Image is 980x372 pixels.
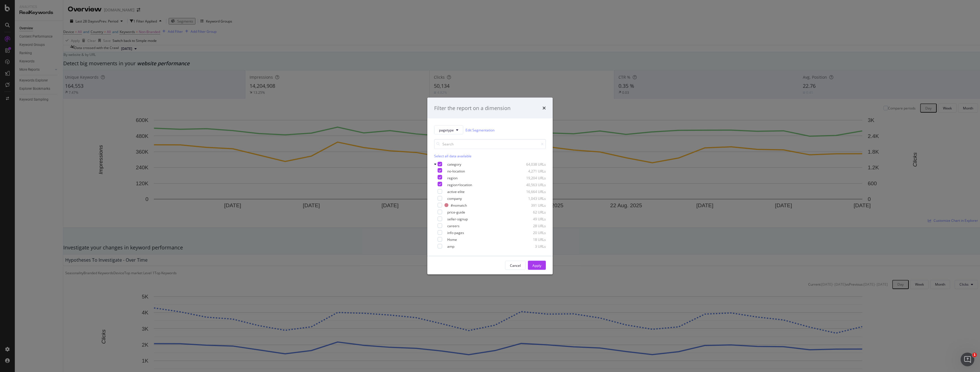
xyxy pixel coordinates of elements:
[447,196,462,201] div: company
[532,263,541,268] div: Apply
[427,97,553,275] div: modal
[518,175,546,180] div: 19,204 URLs
[518,189,546,194] div: 16,664 URLs
[518,162,546,166] div: 64,038 URLs
[518,182,546,187] div: 40,563 URLs
[518,210,546,214] div: 62 URLs
[447,210,465,214] div: price-guide
[505,261,526,270] button: Cancel
[518,237,546,242] div: 18 URLs
[447,216,468,221] div: seller-signup
[510,263,521,268] div: Cancel
[447,162,461,166] div: category
[518,196,546,201] div: 1,043 URLs
[447,175,458,180] div: region
[434,125,463,135] button: pagetype
[961,353,974,366] iframe: Intercom live chat
[542,104,546,112] div: times
[434,139,546,149] input: Search
[434,104,511,112] div: Filter the report on a dimension
[518,203,546,208] div: 391 URLs
[972,353,977,357] span: 1
[518,230,546,235] div: 20 URLs
[528,261,546,270] button: Apply
[518,216,546,221] div: 49 URLs
[447,244,454,249] div: amp
[439,127,454,132] span: pagetype
[451,203,467,208] div: #nomatch
[434,154,546,158] div: Select all data available
[518,223,546,228] div: 28 URLs
[518,244,546,249] div: 3 URLs
[447,168,465,173] div: no-location
[447,230,464,235] div: info-pages
[518,168,546,173] div: 4,271 URLs
[447,223,460,228] div: careers
[447,182,472,187] div: region+location
[447,189,465,194] div: active-elite
[447,237,457,242] div: Home
[465,127,495,133] a: Edit Segmentation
